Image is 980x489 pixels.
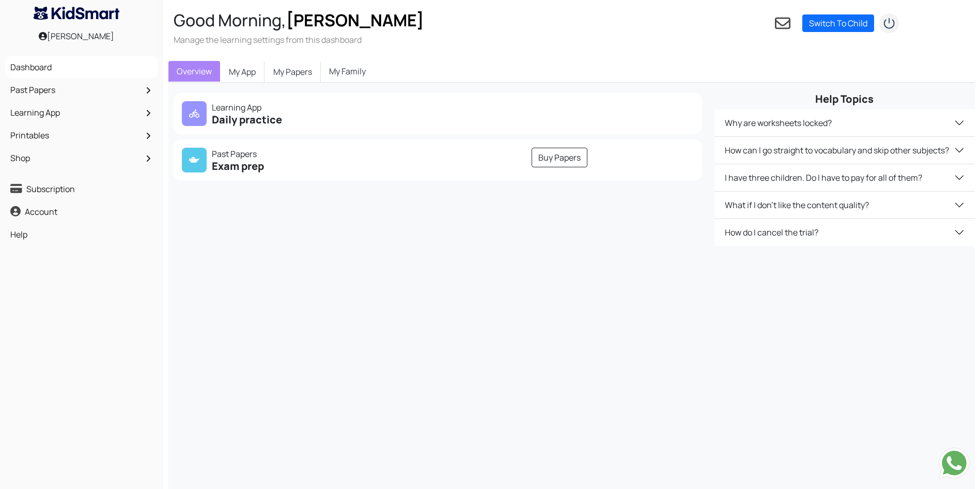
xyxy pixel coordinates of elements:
[220,61,265,83] a: My App
[939,448,970,479] img: Send whatsapp message to +442080035976
[286,9,424,31] span: [PERSON_NAME]
[182,114,431,126] h5: Daily practice
[8,81,155,99] a: Past Papers
[8,149,155,167] a: Shop
[174,34,424,45] h3: Manage the learning settings from this dashboard
[8,203,155,220] a: Account
[714,192,975,218] button: What if I don't like the content quality?
[182,101,431,114] p: Learning App
[879,13,899,34] img: logout2.png
[8,180,155,198] a: Subscription
[8,104,155,121] a: Learning App
[714,93,975,105] h5: Help Topics
[265,61,321,83] a: My Papers
[532,148,587,167] a: Buy Papers
[8,58,155,76] a: Dashboard
[34,7,119,20] img: KidSmart logo
[714,137,975,164] button: How can I go straight to vocabulary and skip other subjects?
[802,14,874,32] a: Switch To Child
[168,61,220,82] a: Overview
[8,226,155,243] a: Help
[714,164,975,191] button: I have three children. Do I have to pay for all of them?
[714,219,975,246] button: How do I cancel the trial?
[8,127,155,144] a: Printables
[174,10,424,30] h2: Good Morning,
[182,160,431,172] h5: Exam prep
[714,109,975,136] button: Why are worksheets locked?
[182,148,431,160] p: Past Papers
[321,61,374,82] a: My Family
